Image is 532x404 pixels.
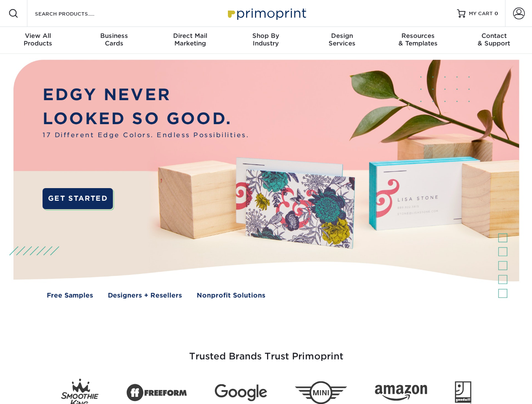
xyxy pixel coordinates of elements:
a: Contact& Support [456,27,532,54]
span: Shop By [228,32,304,40]
p: EDGY NEVER [43,83,249,107]
a: DesignServices [304,27,380,54]
span: Contact [456,32,532,40]
p: LOOKED SO GOOD. [43,107,249,131]
div: Industry [228,32,304,47]
a: Shop ByIndustry [228,27,304,54]
span: Design [304,32,380,40]
a: Designers + Resellers [108,291,182,300]
h3: Trusted Brands Trust Primoprint [20,331,513,372]
img: Goodwill [455,381,471,404]
div: Services [304,32,380,47]
span: Business [76,32,152,40]
span: 0 [495,11,498,16]
a: Free Samples [47,291,93,300]
a: Direct MailMarketing [152,27,228,54]
div: Cards [76,32,152,47]
div: & Templates [380,32,456,47]
div: Marketing [152,32,228,47]
a: GET STARTED [43,188,113,209]
img: Amazon [375,385,427,401]
span: 17 Different Edge Colors. Endless Possibilities. [43,130,249,140]
span: Resources [380,32,456,40]
span: Direct Mail [152,32,228,40]
input: SEARCH PRODUCTS..... [34,8,116,19]
span: MY CART [469,10,493,17]
img: Google [215,384,267,401]
a: Nonprofit Solutions [197,291,265,300]
img: Primoprint [224,4,308,22]
div: & Support [456,32,532,47]
a: BusinessCards [76,27,152,54]
a: Resources& Templates [380,27,456,54]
